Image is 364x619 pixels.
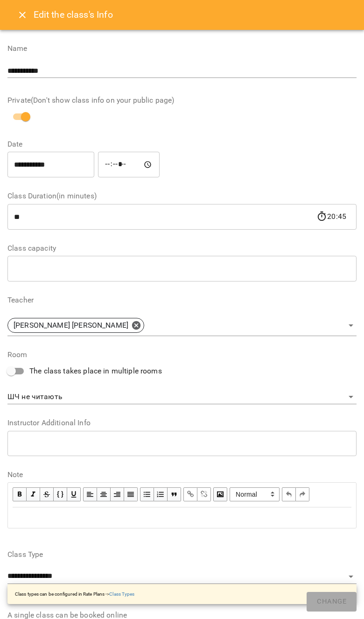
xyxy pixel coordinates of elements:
span: The class takes place in multiple rooms [29,366,162,377]
button: Align Center [97,487,111,501]
p: [PERSON_NAME] [PERSON_NAME] [14,320,128,331]
button: Monospace [54,487,67,501]
p: Class types can be configured in Rate Plans -> [15,591,134,598]
label: Class Type [7,551,357,558]
label: Date [7,141,357,148]
button: Close [11,4,34,26]
button: Link [183,487,197,501]
label: Teacher [7,296,357,304]
button: Underline [67,487,81,501]
button: Bold [13,487,27,501]
button: Undo [282,487,296,501]
label: A single class can be booked online [7,612,357,619]
button: Align Right [111,487,124,501]
label: Class capacity [7,245,357,252]
button: Align Justify [124,487,138,501]
label: Private(Don't show class info on your public page) [7,97,357,104]
button: Image [213,487,227,501]
label: Note [7,471,357,478]
div: ШЧ не читають [7,390,357,405]
button: Strikethrough [40,487,54,501]
span: Normal [230,487,280,501]
button: OL [154,487,168,501]
div: Edit text [8,508,356,528]
label: Instructor Additional Info [7,419,357,427]
label: Room [7,351,357,359]
button: Align Left [83,487,97,501]
button: Italic [27,487,40,501]
a: Class Types [109,591,134,597]
button: UL [140,487,154,501]
label: Class Duration(in minutes) [7,192,357,200]
button: Redo [296,487,309,501]
div: [PERSON_NAME] [PERSON_NAME] [7,315,357,336]
button: Blockquote [168,487,181,501]
div: [PERSON_NAME] [PERSON_NAME] [7,318,144,333]
label: Name [7,45,357,52]
button: Remove Link [197,487,211,501]
h6: Edit the class's Info [34,7,113,22]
